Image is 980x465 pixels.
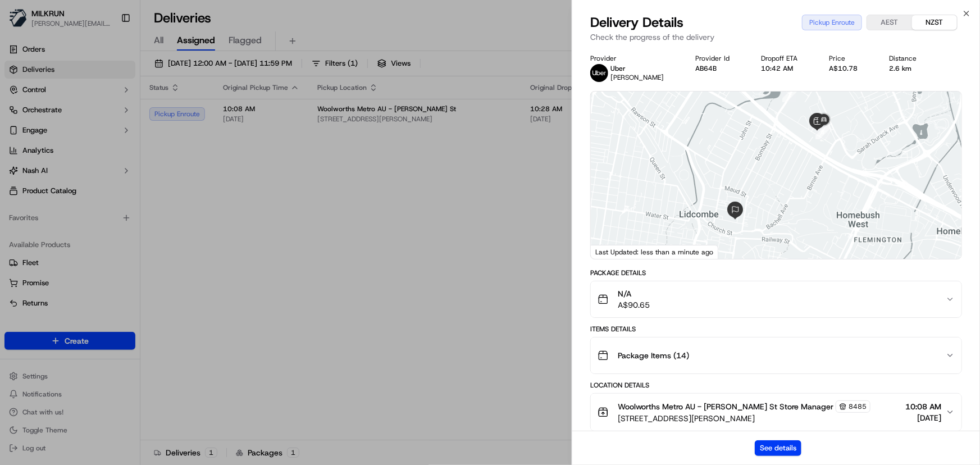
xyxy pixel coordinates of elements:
[590,13,683,31] span: Delivery Details
[590,64,608,82] img: uber-new-logo.jpeg
[610,64,664,73] p: Uber
[890,54,931,63] div: Distance
[829,64,871,73] div: A$10.78
[782,88,797,102] div: 1
[618,413,870,424] span: [STREET_ADDRESS][PERSON_NAME]
[695,64,717,73] button: AB64B
[755,440,801,456] button: See details
[591,245,718,259] div: Last Updated: less than a minute ago
[761,54,811,63] div: Dropoff ETA
[912,15,957,30] button: NZST
[829,54,871,63] div: Price
[591,281,961,317] button: N/AA$90.65
[618,288,650,299] span: N/A
[815,125,830,139] div: 6
[590,325,962,334] div: Items Details
[590,381,962,390] div: Location Details
[618,350,689,361] span: Package Items ( 14 )
[905,412,941,423] span: [DATE]
[618,401,833,412] span: Woolworths Metro AU - [PERSON_NAME] St Store Manager
[591,394,961,431] button: Woolworths Metro AU - [PERSON_NAME] St Store Manager8485[STREET_ADDRESS][PERSON_NAME]10:08 AM[DATE]
[610,73,664,82] span: [PERSON_NAME]
[590,54,677,63] div: Provider
[618,299,650,311] span: A$90.65
[590,31,962,43] p: Check the progress of the delivery
[849,402,867,411] span: 8485
[695,54,743,63] div: Provider Id
[905,401,941,412] span: 10:08 AM
[890,64,931,73] div: 2.6 km
[761,64,811,73] div: 10:42 AM
[591,338,961,373] button: Package Items (14)
[867,15,912,30] button: AEST
[590,268,962,277] div: Package Details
